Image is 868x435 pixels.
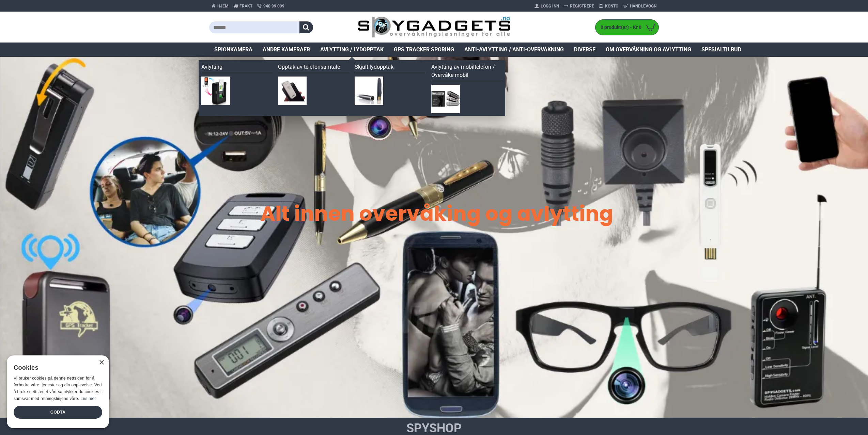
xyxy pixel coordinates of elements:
a: Avlytting [201,63,273,73]
span: Handlevogn [630,3,656,9]
span: Frakt [239,3,252,9]
div: Close [99,360,104,365]
a: Konto [596,1,621,12]
span: Vi bruker cookies på denne nettsiden for å forbedre våre tjenester og din opplevelse. Ved å bruke... [14,376,102,401]
span: GPS Tracker Sporing [394,46,454,54]
img: Avlytting av mobiltelefon / Overvåke mobil [431,85,460,113]
img: SpyGadgets.no [358,16,511,38]
span: Logg Inn [541,3,559,9]
span: Avlytting / Lydopptak [320,46,384,54]
a: Registrere [561,1,596,12]
span: Registrere [570,3,594,9]
span: Spesialtilbud [701,46,741,54]
img: Avlytting [201,77,230,105]
a: Opptak av telefonsamtale [278,63,349,73]
span: Hjem [217,3,229,9]
a: Logg Inn [532,1,561,12]
a: Anti-avlytting / Anti-overvåkning [459,43,569,57]
span: 940 99 099 [263,3,284,9]
a: Andre kameraer [258,43,315,57]
span: Spionkamera [214,46,252,54]
a: Les mer, opens a new window [80,396,96,401]
a: Handlevogn [621,1,659,12]
a: Diverse [569,43,601,57]
span: 0 produkt(er) - Kr 0 [595,24,643,31]
span: Anti-avlytting / Anti-overvåkning [464,46,564,54]
span: Konto [605,3,618,9]
a: Avlytting / Lydopptak [315,43,389,57]
span: Om overvåkning og avlytting [606,46,691,54]
a: GPS Tracker Sporing [389,43,459,57]
a: Om overvåkning og avlytting [601,43,696,57]
a: 0 produkt(er) - Kr 0 [595,20,658,35]
a: Avlytting av mobiltelefon / Overvåke mobil [431,63,502,81]
img: Skjult lydopptak [355,77,383,105]
a: Spionkamera [209,43,258,57]
a: Skjult lydopptak [355,63,426,73]
div: Godta [14,406,102,419]
a: Spesialtilbud [696,43,746,57]
div: Cookies [14,361,98,375]
span: Diverse [574,46,595,54]
img: Opptak av telefonsamtale [278,77,307,105]
span: Andre kameraer [263,46,310,54]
